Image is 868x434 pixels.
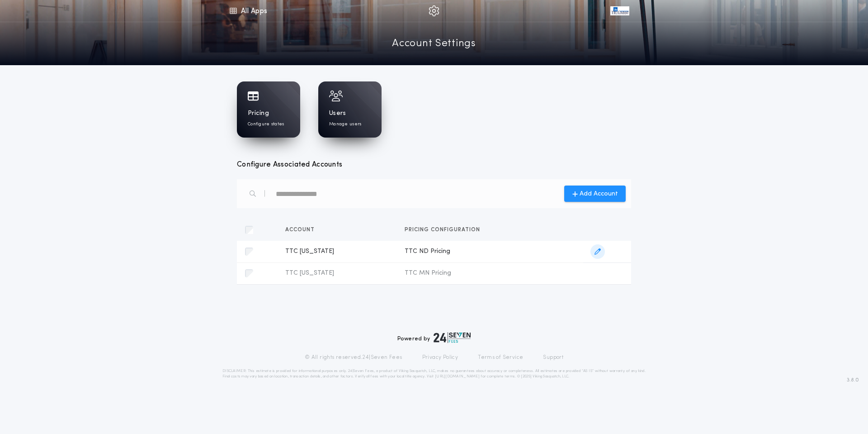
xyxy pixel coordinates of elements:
span: TTC [US_STATE] [285,269,390,278]
img: vs-icon [610,6,629,15]
div: Powered by [397,332,471,343]
a: Terms of Service [478,354,523,361]
span: Pricing configuration [405,227,484,233]
a: Privacy Policy [422,354,458,361]
p: © All rights reserved. 24|Seven Fees [305,354,402,361]
img: img [429,5,439,16]
h1: Pricing [248,109,269,118]
h3: Configure Associated Accounts [237,159,631,170]
a: UsersManage users [318,81,382,138]
p: Configure states [248,121,284,128]
a: [URL][DOMAIN_NAME] [435,375,480,378]
img: logo [434,332,471,343]
button: Add Account [564,186,626,202]
span: TTC [US_STATE] [285,247,390,256]
p: DISCLAIMER: This estimate is provided for informational purposes only. 24|Seven Fees, a product o... [222,368,646,379]
a: PricingConfigure states [237,81,300,138]
span: TTC ND Pricing [405,247,576,256]
span: 3.8.0 [847,376,859,384]
span: TTC MN Pricing [405,269,576,278]
span: Account [285,227,318,233]
p: Manage users [329,121,361,128]
a: Account Settings [392,36,476,52]
a: Support [543,354,563,361]
h1: Users [329,109,346,118]
span: Add Account [580,189,618,199]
